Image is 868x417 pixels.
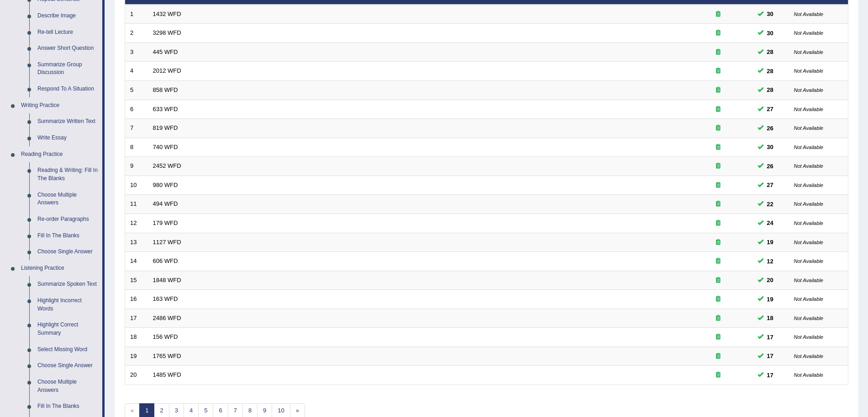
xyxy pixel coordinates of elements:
[689,257,747,266] div: Exam occurring question
[125,5,148,24] td: 1
[153,257,178,264] a: 606 WFD
[153,106,178,112] a: 633 WFD
[794,296,823,302] small: Not Available
[689,314,747,323] div: Exam occurring question
[125,43,148,62] td: 3
[763,104,777,114] span: You can still take this question
[125,24,148,43] td: 2
[33,81,102,97] a: Respond To A Situation
[33,358,102,374] a: Choose Single Answer
[794,258,823,264] small: Not Available
[33,187,102,211] a: Choose Multiple Answers
[689,276,747,285] div: Exam occurring question
[125,214,148,233] td: 12
[153,333,178,340] a: 156 WFD
[153,67,181,74] a: 2012 WFD
[689,143,747,152] div: Exam occurring question
[17,260,102,277] a: Listening Practice
[33,276,102,293] a: Summarize Spoken Text
[763,332,777,342] span: You can still take this question
[763,351,777,361] span: You can still take this question
[794,49,823,55] small: Not Available
[794,372,823,378] small: Not Available
[125,309,148,328] td: 17
[153,124,178,131] a: 819 WFD
[33,374,102,398] a: Choose Multiple Answers
[794,240,823,245] small: Not Available
[794,107,823,112] small: Not Available
[689,352,747,361] div: Exam occurring question
[794,87,823,93] small: Not Available
[689,219,747,228] div: Exam occurring question
[794,68,823,74] small: Not Available
[17,97,102,114] a: Writing Practice
[33,40,102,57] a: Answer Short Question
[33,228,102,244] a: Fill In The Blanks
[763,123,777,133] span: You can still take this question
[125,195,148,214] td: 11
[153,277,181,283] a: 1848 WFD
[794,144,823,150] small: Not Available
[153,200,178,207] a: 494 WFD
[689,371,747,380] div: Exam occurring question
[125,271,148,290] td: 15
[125,366,148,385] td: 20
[17,146,102,163] a: Reading Practice
[153,315,181,321] a: 2486 WFD
[125,328,148,347] td: 18
[794,30,823,36] small: Not Available
[689,86,747,95] div: Exam occurring question
[689,67,747,75] div: Exam occurring question
[153,11,181,17] a: 1432 WFD
[33,244,102,260] a: Choose Single Answer
[33,24,102,41] a: Re-tell Lecture
[689,238,747,247] div: Exam occurring question
[33,293,102,317] a: Highlight Incorrect Words
[763,294,777,304] span: You can still take this question
[689,181,747,190] div: Exam occurring question
[794,315,823,321] small: Not Available
[763,237,777,247] span: You can still take this question
[763,28,777,38] span: You cannot take this question anymore
[153,144,178,150] a: 740 WFD
[125,81,148,100] td: 5
[689,48,747,57] div: Exam occurring question
[33,211,102,228] a: Re-order Paragraphs
[689,333,747,342] div: Exam occurring question
[125,233,148,252] td: 13
[153,182,178,188] a: 980 WFD
[763,275,777,285] span: You can still take this question
[153,371,181,378] a: 1485 WFD
[153,353,181,359] a: 1765 WFD
[125,290,148,309] td: 16
[763,313,777,323] span: You can still take this question
[689,200,747,208] div: Exam occurring question
[153,29,181,36] a: 3298 WFD
[689,29,747,37] div: Exam occurring question
[153,295,178,302] a: 163 WFD
[794,163,823,169] small: Not Available
[763,370,777,380] span: You can still take this question
[33,398,102,415] a: Fill In The Blanks
[153,239,181,246] a: 1127 WFD
[763,142,777,152] span: You cannot take this question anymore
[153,162,181,169] a: 2452 WFD
[125,119,148,138] td: 7
[763,9,777,19] span: You cannot take this question anymore
[33,130,102,146] a: Write Essay
[794,201,823,207] small: Not Available
[689,124,747,133] div: Exam occurring question
[33,57,102,81] a: Summarize Group Discussion
[763,66,777,76] span: You can still take this question
[794,278,823,283] small: Not Available
[763,85,777,95] span: You can still take this question
[125,62,148,81] td: 4
[794,182,823,188] small: Not Available
[153,48,178,55] a: 445 WFD
[33,113,102,130] a: Summarize Written Text
[33,8,102,24] a: Describe Image
[689,105,747,114] div: Exam occurring question
[763,47,777,57] span: You can still take this question
[689,162,747,171] div: Exam occurring question
[763,257,777,266] span: You can still take this question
